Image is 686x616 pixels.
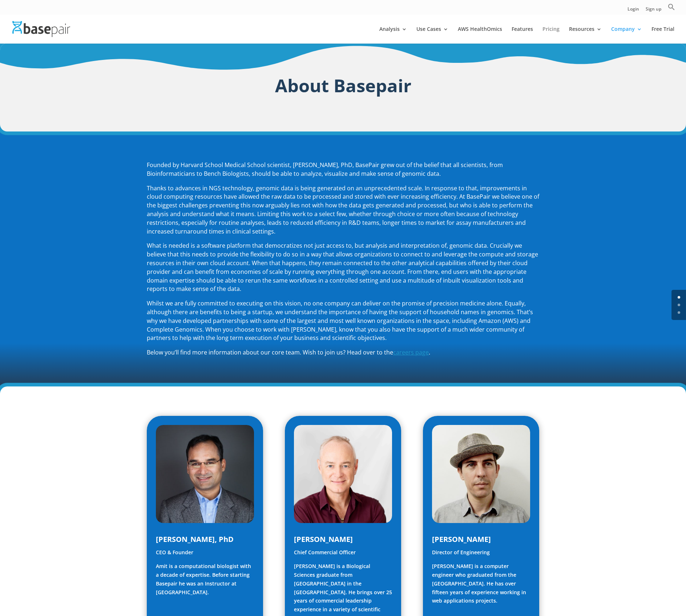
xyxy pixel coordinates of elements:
[651,27,674,44] a: Free Trial
[156,534,234,544] span: [PERSON_NAME], PhD
[646,7,661,15] a: Sign up
[542,27,560,44] a: Pricing
[512,27,533,44] a: Features
[432,548,530,562] p: Director of Engineering
[416,27,448,44] a: Use Cases
[147,184,539,235] span: Thanks to advances in NGS technology, genomic data is being generated on an unprecedented scale. ...
[147,242,539,299] p: What is needed is a software platform that democratizes not just access to, but analysis and inte...
[569,27,602,44] a: Resources
[432,534,491,544] span: [PERSON_NAME]
[628,7,639,15] a: Login
[546,564,677,607] iframe: Drift Widget Chat Controller
[429,348,430,356] span: .
[379,27,407,44] a: Analysis
[668,3,675,11] svg: Search
[294,548,392,562] p: Chief Commercial Officer
[393,348,429,356] a: careers page
[668,3,675,15] a: Search Icon Link
[458,27,502,44] a: AWS HealthOmics
[678,296,680,299] a: 0
[678,304,680,306] a: 1
[147,73,539,102] h1: About Basepair
[611,27,642,44] a: Company
[147,299,533,342] span: Whilst we are fully committed to executing on this vision, no one company can deliver on the prom...
[294,534,353,544] span: [PERSON_NAME]
[12,21,70,37] img: Basepair
[147,161,539,184] p: Founded by Harvard School Medical School scientist, [PERSON_NAME], PhD, BasePair grew out of the ...
[147,348,393,356] span: Below you’ll find more information about our core team. Wish to join us? Head over to the
[432,562,530,605] p: [PERSON_NAME] is a computer engineer who graduated from the [GEOGRAPHIC_DATA]. He has over fiftee...
[678,311,680,314] a: 2
[156,562,254,596] p: Amit is a computational biologist with a decade of expertise. Before starting Basepair he was an ...
[156,548,254,562] p: CEO & Founder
